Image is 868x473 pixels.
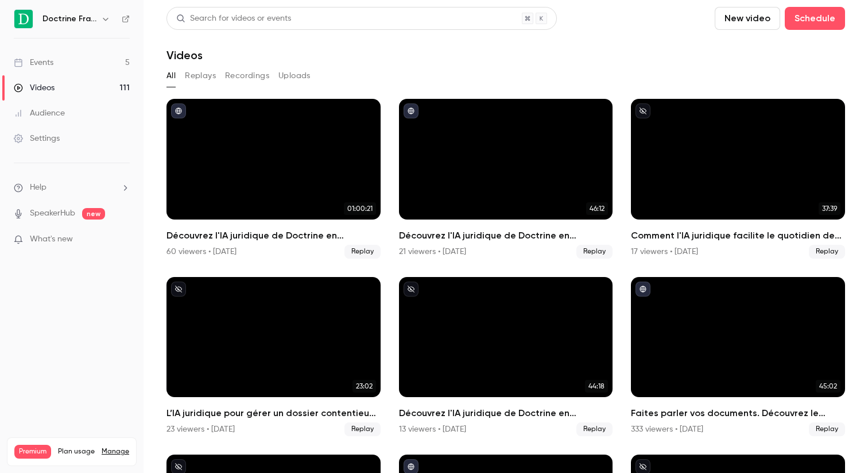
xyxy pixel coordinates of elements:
span: Premium [14,445,51,459]
div: 60 viewers • [DATE] [166,246,237,257]
a: Manage [102,447,129,456]
h2: L’IA juridique pour gérer un dossier contentieux de bout en bout [166,406,381,420]
li: Découvrez l'IA juridique de Doctrine en partenariat avec le Barreau de Bordeaux [166,99,381,259]
li: Faites parler vos documents. Découvrez le nouveau Chatbot Doctrine. [631,277,845,437]
li: Découvrez l'IA juridique de Doctrine en partenariat avec le Barreau de Melun [399,99,613,259]
h2: Découvrez l'IA juridique de Doctrine en partenariat avec le Barreau de Melun [399,229,613,243]
button: Uploads [278,67,311,85]
div: Audience [14,107,65,119]
span: Plan usage [58,447,95,456]
span: Replay [576,422,613,436]
span: Replay [576,245,613,259]
span: Replay [344,422,381,436]
button: Replays [185,67,216,85]
span: 44:18 [585,380,608,393]
h2: Découvrez l'IA juridique de Doctrine en partenariat avec le Barreau de Bordeaux [166,229,381,243]
span: Help [30,182,46,194]
span: 46:12 [586,202,608,215]
a: 23:02L’IA juridique pour gérer un dossier contentieux de bout en bout23 viewers • [DATE]Replay [166,277,381,437]
li: help-dropdown-opener [14,182,130,194]
div: 17 viewers • [DATE] [631,246,698,257]
div: Videos [14,82,55,94]
button: New video [715,7,780,30]
img: Doctrine France [14,10,33,28]
button: Schedule [785,7,845,30]
span: Replay [344,245,381,259]
span: 01:00:21 [344,202,376,215]
section: Videos [166,7,845,466]
button: unpublished [404,282,418,297]
button: Recordings [225,67,269,85]
a: 45:02Faites parler vos documents. Découvrez le nouveau Chatbot Doctrine.333 viewers • [DATE]Replay [631,277,845,437]
div: 23 viewers • [DATE] [166,424,235,435]
button: unpublished [171,282,186,297]
a: 44:18Découvrez l'IA juridique de Doctrine en partenariat avec le réseau Alta-Juris international.... [399,277,613,437]
span: What's new [30,233,73,245]
a: SpeakerHub [30,207,75,220]
li: Comment l'IA juridique facilite le quotidien de tous les assureurs ? [631,99,845,259]
div: Settings [14,133,60,144]
a: 01:00:21Découvrez l'IA juridique de Doctrine en partenariat avec le Barreau de Bordeaux60 viewers... [166,99,381,259]
button: published [171,103,186,118]
span: Replay [809,422,845,436]
h2: Faites parler vos documents. Découvrez le nouveau Chatbot Doctrine. [631,406,845,420]
div: Search for videos or events [176,13,291,25]
a: 46:12Découvrez l'IA juridique de Doctrine en partenariat avec le Barreau de Melun21 viewers • [DA... [399,99,613,259]
span: Replay [809,245,845,259]
li: L’IA juridique pour gérer un dossier contentieux de bout en bout [166,277,381,437]
button: unpublished [635,103,650,118]
a: 37:39Comment l'IA juridique facilite le quotidien de tous les assureurs ?17 viewers • [DATE]Replay [631,99,845,259]
h6: Doctrine France [42,13,96,25]
div: 21 viewers • [DATE] [399,246,466,257]
span: 45:02 [816,380,840,393]
div: 13 viewers • [DATE] [399,424,466,435]
div: Events [14,57,53,68]
iframe: Noticeable Trigger [116,234,130,245]
h2: Découvrez l'IA juridique de Doctrine en partenariat avec le réseau Alta-Juris international. [399,406,613,420]
li: Découvrez l'IA juridique de Doctrine en partenariat avec le réseau Alta-Juris international. [399,277,613,437]
h2: Comment l'IA juridique facilite le quotidien de tous les assureurs ? [631,229,845,243]
button: published [404,103,418,118]
span: 37:39 [819,202,840,215]
button: published [635,282,650,297]
h1: Videos [166,48,203,62]
span: new [82,208,105,220]
span: 23:02 [352,380,376,393]
button: All [166,67,176,85]
div: 333 viewers • [DATE] [631,424,703,435]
